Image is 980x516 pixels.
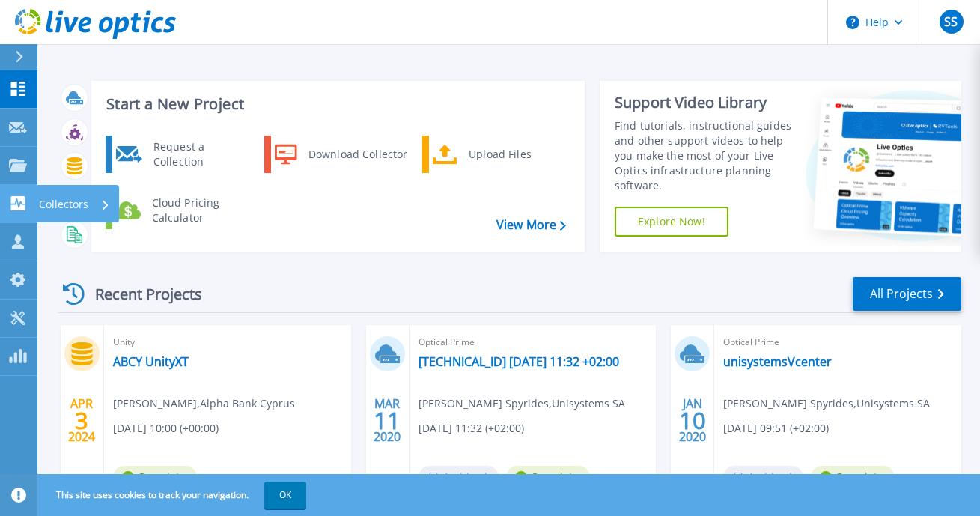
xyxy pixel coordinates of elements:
a: Cloud Pricing Calculator [106,192,259,229]
a: All Projects [853,277,961,311]
h3: Start a New Project [106,96,565,112]
p: Collectors [39,185,88,224]
span: [PERSON_NAME] Spyrides , Unisystems SA [419,395,625,412]
span: SS [944,16,958,28]
span: [PERSON_NAME] , Alpha Bank Cyprus [113,395,295,412]
span: [DATE] 10:00 (+00:00) [113,420,219,437]
div: JAN 2020 [678,393,707,448]
a: Download Collector [264,136,418,173]
div: APR 2024 [67,393,96,448]
span: [DATE] 11:32 (+02:00) [419,420,524,437]
a: View More [496,218,566,232]
div: Find tutorials, instructional guides and other support videos to help you make the most of your L... [615,118,794,193]
div: Recent Projects [58,276,222,312]
span: Complete [811,466,895,488]
a: unisystemsVcenter [723,354,832,369]
div: MAR 2020 [373,393,401,448]
div: Cloud Pricing Calculator [144,195,255,225]
span: This site uses cookies to track your navigation. [41,482,306,509]
span: Optical Prime [419,334,648,350]
span: Complete [113,466,197,488]
span: Archived [419,466,499,488]
a: ABCY UnityXT [113,354,189,369]
button: OK [264,482,306,509]
div: Download Collector [301,139,414,169]
span: Archived [723,466,803,488]
div: Request a Collection [146,139,255,169]
span: Complete [506,466,590,488]
span: [DATE] 09:51 (+02:00) [723,420,829,437]
span: Unity [113,334,342,350]
span: 11 [374,414,401,427]
a: Explore Now! [615,207,728,237]
a: [TECHNICAL_ID] [DATE] 11:32 +02:00 [419,354,619,369]
span: Optical Prime [723,334,952,350]
span: 10 [679,414,706,427]
span: 3 [75,414,88,427]
div: Support Video Library [615,93,794,112]
div: Upload Files [461,139,572,169]
span: [PERSON_NAME] Spyrides , Unisystems SA [723,395,930,412]
a: Upload Files [422,136,576,173]
a: Request a Collection [106,136,259,173]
